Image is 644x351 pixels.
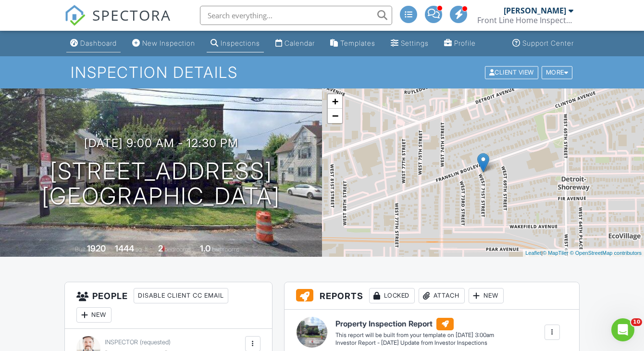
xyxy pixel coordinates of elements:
[328,109,342,123] a: Zoom out
[328,94,342,109] a: Zoom in
[66,35,121,52] a: Dashboard
[115,243,134,253] div: 1444
[164,246,191,253] span: bedrooms
[508,35,578,52] a: Support Center
[136,246,149,253] span: sq. ft.
[272,35,319,52] a: Calendar
[570,250,642,256] a: © OpenStreetMap contributors
[387,35,433,52] a: Settings
[335,331,494,339] div: This report will be built from your template on [DATE] 3:00am
[335,339,494,347] div: Investor Report - [DATE] Update from Investor Inspections
[522,39,574,47] div: Support Center
[76,307,111,323] div: New
[158,243,163,253] div: 2
[504,6,566,15] div: [PERSON_NAME]
[92,5,171,25] span: SPECTORA
[401,39,429,47] div: Settings
[454,39,476,47] div: Profile
[105,338,138,346] span: Inspector
[140,338,171,346] span: (requested)
[419,288,465,303] div: Attach
[212,246,239,253] span: bathrooms
[484,68,541,75] a: Client View
[440,35,480,52] a: Company Profile
[134,288,228,303] div: Disable Client CC Email
[84,137,238,150] h3: [DATE] 9:00 am - 12:30 pm
[80,39,117,47] div: Dashboard
[525,250,541,256] a: Leaflet
[200,6,392,25] input: Search everything...
[42,159,280,210] h1: [STREET_ADDRESS] [GEOGRAPHIC_DATA]
[369,288,415,303] div: Locked
[200,243,211,253] div: 1.0
[64,5,86,26] img: The Best Home Inspection Software - Spectora
[221,39,260,47] div: Inspections
[128,35,199,52] a: New Inspection
[142,39,195,47] div: New Inspection
[335,318,494,330] h6: Property Inspection Report
[543,250,569,256] a: © MapTiler
[64,13,171,33] a: SPECTORA
[75,246,86,253] span: Built
[631,318,642,326] span: 10
[542,66,573,79] div: More
[485,66,538,79] div: Client View
[285,39,315,47] div: Calendar
[523,249,644,257] div: |
[340,39,375,47] div: Templates
[611,318,634,341] iframe: Intercom live chat
[87,243,106,253] div: 1920
[326,35,379,52] a: Templates
[285,282,579,310] h3: Reports
[71,64,573,81] h1: Inspection Details
[477,15,573,25] div: Front Line Home Inspectors, LLC
[65,282,272,329] h3: People
[469,288,504,303] div: New
[207,35,264,52] a: Inspections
